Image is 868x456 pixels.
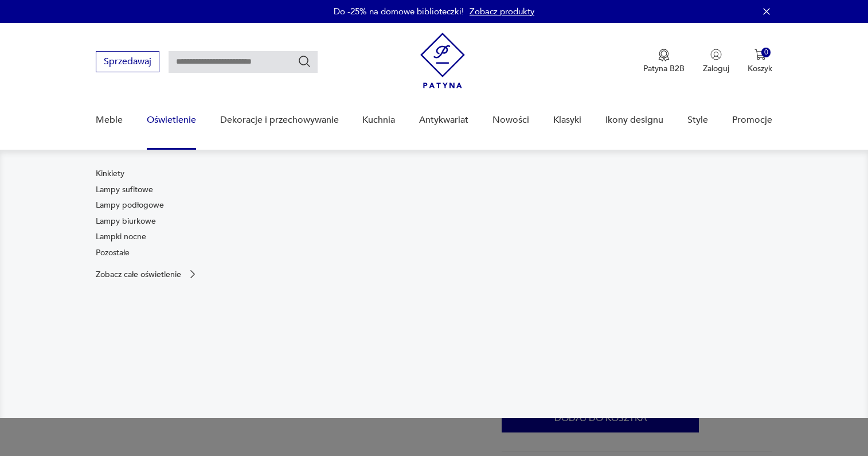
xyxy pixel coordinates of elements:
a: Oświetlenie [147,98,196,142]
a: Zobacz całe oświetlenie [96,268,198,280]
a: Antykwariat [419,98,468,142]
a: Zobacz produkty [470,6,534,17]
button: 0Koszyk [748,49,772,74]
a: Lampy sufitowe [96,184,153,196]
a: Meble [96,98,123,142]
img: Ikonka użytkownika [710,49,722,60]
a: Ikona medaluPatyna B2B [643,49,685,74]
a: Lampy biurkowe [96,216,156,227]
a: Lampy podłogowe [96,200,164,211]
a: Klasyki [553,98,581,142]
a: Style [687,98,708,142]
p: Zaloguj [703,63,729,74]
p: Koszyk [748,63,772,74]
a: Lampki nocne [96,231,146,243]
a: Pozostałe [96,247,130,259]
a: Dekoracje i przechowywanie [220,98,339,142]
a: Kuchnia [362,98,395,142]
a: Nowości [492,98,529,142]
a: Kinkiety [96,168,124,180]
p: Do -25% na domowe biblioteczki! [334,6,464,17]
button: Zaloguj [703,49,729,74]
button: Sprzedawaj [96,51,159,72]
img: a9d990cd2508053be832d7f2d4ba3cb1.jpg [440,168,772,381]
a: Ikony designu [605,98,663,142]
button: Szukaj [298,54,311,68]
div: 0 [761,48,771,57]
img: Ikona medalu [658,49,670,61]
a: Sprzedawaj [96,59,159,67]
p: Patyna B2B [643,63,685,74]
button: Patyna B2B [643,49,685,74]
img: Patyna - sklep z meblami i dekoracjami vintage [420,33,465,88]
a: Promocje [732,98,772,142]
p: Zobacz całe oświetlenie [96,271,181,278]
img: Ikona koszyka [754,49,766,60]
